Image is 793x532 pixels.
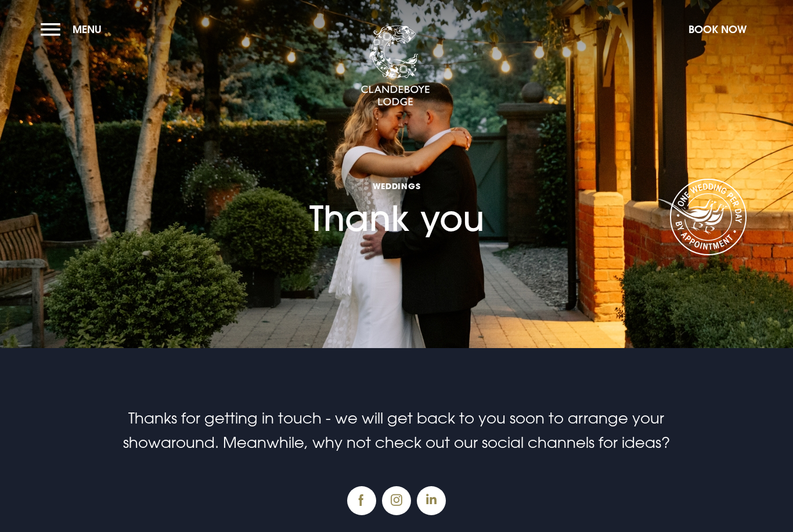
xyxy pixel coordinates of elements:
[41,17,107,42] button: Menu
[347,486,376,515] img: Facebook
[361,26,430,107] img: Clandeboye Lodge
[73,23,102,36] span: Menu
[120,406,673,454] p: Thanks for getting in touch - we will get back to you soon to arrange your showaround. Meanwhile,...
[309,180,484,191] span: Weddings
[309,115,484,239] h1: Thank you
[683,17,752,42] button: Book Now
[382,486,411,515] img: Instagram
[417,486,446,515] img: Instagram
